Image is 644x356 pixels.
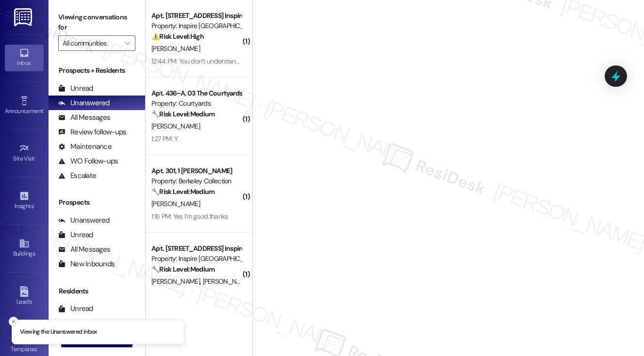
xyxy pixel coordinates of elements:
[151,243,241,254] div: Apt. [STREET_ADDRESS] Inspire Homes [GEOGRAPHIC_DATA]
[58,230,93,240] div: Unread
[58,98,110,108] div: Unanswered
[37,344,39,351] span: •
[49,65,145,76] div: Prospects + Residents
[151,199,200,208] span: [PERSON_NAME]
[5,140,44,166] a: Site Visit •
[125,39,130,47] i: 
[63,35,120,51] input: All communities
[151,110,215,118] strong: 🔧 Risk Level: Medium
[20,328,97,337] p: Viewing the Unanswered inbox
[9,317,18,326] button: Close toast
[58,215,110,226] div: Unanswered
[58,304,93,314] div: Unread
[14,8,34,26] img: ResiDesk Logo
[151,176,241,186] div: Property: Berkeley Collection
[151,11,241,21] div: Apt. [STREET_ADDRESS] Inspire Homes [GEOGRAPHIC_DATA]
[203,277,251,286] span: [PERSON_NAME]
[151,44,200,53] span: [PERSON_NAME]
[49,286,145,296] div: Residents
[151,277,203,286] span: [PERSON_NAME]
[58,142,112,152] div: Maintenance
[151,98,241,109] div: Property: Courtyards
[58,127,126,137] div: Review follow-ups
[5,283,44,309] a: Leads
[58,10,135,35] label: Viewing conversations for
[58,83,93,94] div: Unread
[35,154,36,161] span: •
[43,106,45,113] span: •
[58,244,110,255] div: All Messages
[58,259,115,269] div: New Inbounds
[151,187,215,196] strong: 🔧 Risk Level: Medium
[151,212,228,221] div: 1:16 PM: Yes I'm good.thanks
[151,88,241,98] div: Apt. 436~A, 03 The Courtyards Apartments
[33,201,35,208] span: •
[58,156,118,166] div: WO Follow-ups
[151,122,200,130] span: [PERSON_NAME]
[151,134,178,143] div: 1:27 PM: Y
[5,45,44,71] a: Inbox
[49,197,145,208] div: Prospects
[151,166,241,176] div: Apt. 301, 1 [PERSON_NAME]
[151,32,204,41] strong: ⚠️ Risk Level: High
[5,188,44,214] a: Insights •
[58,113,110,123] div: All Messages
[151,21,241,31] div: Property: Inspire [GEOGRAPHIC_DATA]
[151,265,215,274] strong: 🔧 Risk Level: Medium
[151,254,241,264] div: Property: Inspire [GEOGRAPHIC_DATA]
[58,171,96,181] div: Escalate
[5,235,44,261] a: Buildings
